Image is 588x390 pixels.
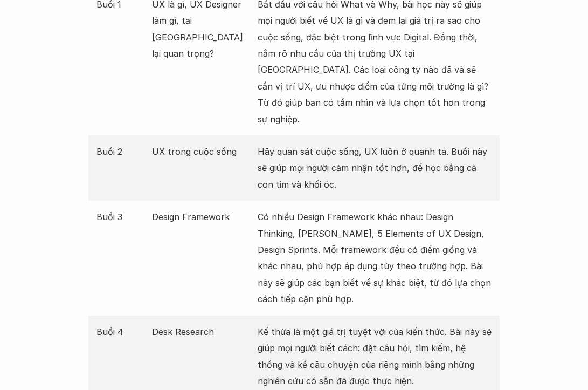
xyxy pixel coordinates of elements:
p: Kế thừa là một giá trị tuyệt vời của kiến thức. Bài này sẽ giúp mọi người biết cách: đặt câu hỏi,... [258,324,492,389]
p: Buổi 2 [96,143,147,160]
p: Design Framework [152,209,252,225]
p: Hãy quan sát cuộc sống, UX luôn ở quanh ta. Buổi này sẽ giúp mọi người cảm nhận tốt hơn, để học b... [258,143,492,193]
p: Buổi 3 [96,209,147,225]
p: Có nhiều Design Framework khác nhau: Design Thinking, [PERSON_NAME], 5 Elements of UX Design, Des... [258,209,492,307]
p: UX trong cuộc sống [152,143,252,160]
p: Desk Research [152,324,252,340]
p: Buổi 4 [96,324,147,340]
